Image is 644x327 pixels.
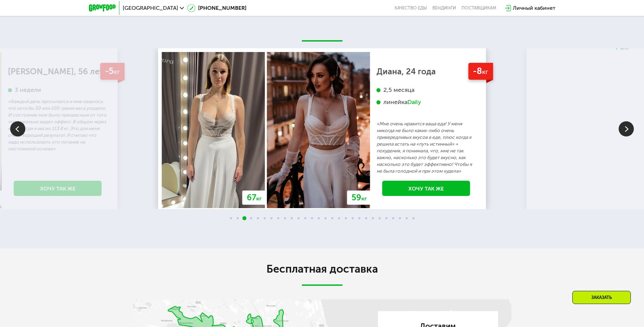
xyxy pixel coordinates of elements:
span: кг [114,68,120,76]
span: кг [256,195,262,202]
p: «Мне очень нравится ваша еда! У меня никогда не было каких-либо очень привередливых вкусов в еде,... [377,121,476,175]
div: Диана, 24 года [377,68,476,75]
div: 2,5 месяца [377,86,476,94]
span: кг [625,195,630,202]
div: линейка [377,98,476,106]
p: «Каждый день просыпался и мне казалось что хотя бы 50 или 100 грамм веса уходило. И состояние мое... [8,98,108,152]
div: поставщикам [461,5,496,11]
span: кг [361,195,367,202]
div: Daily [407,98,421,106]
div: [PERSON_NAME], 56 лет [8,68,108,75]
div: 3 недели [8,86,108,94]
a: [PHONE_NUMBER] [187,4,246,12]
h2: Бесплатная доставка [133,262,511,276]
span: кг [482,68,488,76]
div: 67 [242,191,266,205]
a: Качество еды [395,5,427,11]
a: Вендинги [432,5,456,11]
div: 76 [611,191,635,205]
a: Хочу так же [382,181,470,196]
span: [GEOGRAPHIC_DATA] [123,5,178,11]
img: Slide left [10,121,25,136]
div: 59 [347,191,371,205]
img: Slide right [619,121,634,136]
div: Заказать [572,291,631,304]
a: Хочу так же [14,181,102,196]
div: -8 [468,63,493,80]
div: Личный кабинет [513,4,555,12]
div: -5 [100,63,124,80]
